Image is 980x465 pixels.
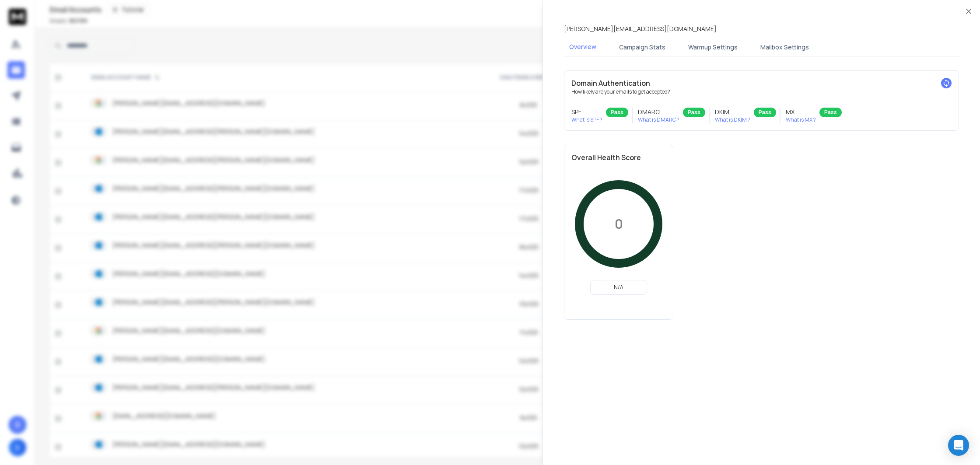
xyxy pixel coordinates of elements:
[594,284,643,291] p: N/A
[564,37,602,57] button: Overview
[715,116,750,123] p: What is DKIM ?
[571,78,952,88] h2: Domain Authentication
[564,24,717,33] p: [PERSON_NAME][EMAIL_ADDRESS][DOMAIN_NAME]
[638,108,679,116] h3: DMARC
[786,116,816,123] p: What is MX ?
[571,152,666,163] h2: Overall Health Score
[683,108,705,117] div: Pass
[614,38,671,57] button: Campaign Stats
[571,108,602,116] h3: SPF
[948,435,969,456] div: Open Intercom Messenger
[715,108,750,116] h3: DKIM
[615,216,623,232] p: 0
[571,116,602,123] p: What is SPF ?
[683,38,743,57] button: Warmup Settings
[606,108,628,117] div: Pass
[819,108,842,117] div: Pass
[755,38,814,57] button: Mailbox Settings
[638,116,679,123] p: What is DMARC ?
[786,108,816,116] h3: MX
[571,88,952,95] p: How likely are your emails to get accepted?
[754,108,776,117] div: Pass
